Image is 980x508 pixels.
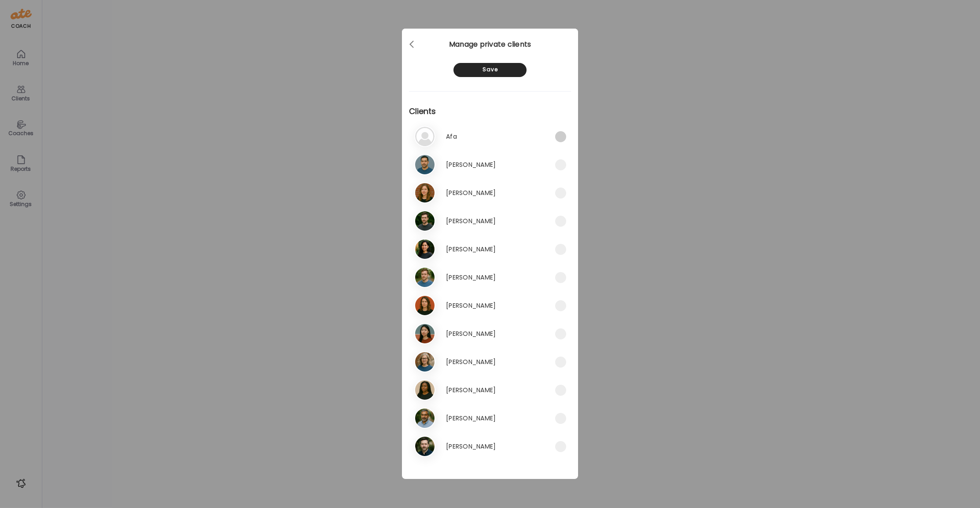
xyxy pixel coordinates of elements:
img: avatars%2Fsamples%2F01_Erica_Malone.jpg [415,296,435,315]
h3: [PERSON_NAME] [446,272,496,283]
h3: Afa [446,131,457,142]
img: avatars%2Fsamples%2F15_Brooke_Jensen.jpg [415,183,435,202]
img: avatars%2Fsamples%2F08_Raymond%20Patel.jpg [415,409,435,428]
h3: [PERSON_NAME] [446,413,496,423]
div: Save [453,63,527,77]
img: avatars%2Fsamples%2F02_Trevor_Barnes.jpg [415,437,435,456]
h3: [PERSON_NAME] [446,441,496,452]
h3: [PERSON_NAME] [446,300,496,311]
img: avatars%2Fsamples%2F06_Connor_Blake.jpg [415,211,435,231]
img: avatars%2Fsamples%2F09_Nina_Holloway.jpg [415,380,435,400]
h3: [PERSON_NAME] [446,159,496,170]
img: avatars%2Fsamples%2F11_Jasmine_Keller_.jpg [415,324,435,343]
h3: [PERSON_NAME] [446,216,496,226]
h3: [PERSON_NAME] [446,188,496,198]
h3: [PERSON_NAME] [446,328,496,339]
h3: [PERSON_NAME] [446,357,496,367]
img: avatars%2Fsamples%2F14_Anthony_Silva.jpg [415,155,435,174]
div: Manage private clients [402,39,578,50]
img: avatars%2Fsamples%2F10_Elijah%20Brooks.jpg [415,268,435,287]
img: bg-avatar-default.svg [415,127,435,146]
h3: [PERSON_NAME] [446,244,496,254]
img: avatars%2Fsamples%2F03_Danielle_Cruz.jpg [415,239,435,259]
h3: Clients [409,91,571,124]
h3: [PERSON_NAME] [446,385,496,395]
img: avatars%2Fsamples%2F07_Lauren_Duffy.jpg [415,352,435,372]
